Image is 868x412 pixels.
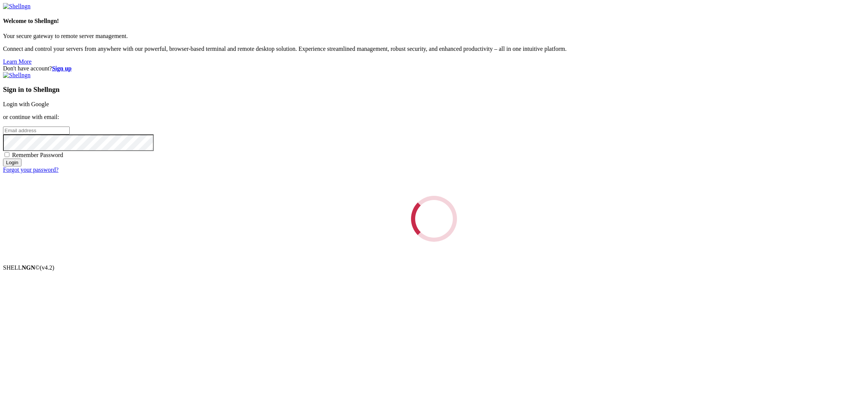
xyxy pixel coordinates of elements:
a: Learn More [3,58,32,65]
p: Your secure gateway to remote server management. [3,33,865,40]
a: Login with Google [3,101,49,107]
img: Shellngn [3,3,31,10]
div: Loading... [409,194,459,244]
span: SHELL © [3,264,54,271]
span: 4.2.0 [40,264,55,271]
input: Email address [3,127,70,134]
a: Sign up [52,65,72,72]
b: NGN [22,264,35,271]
h4: Welcome to Shellngn! [3,18,865,24]
input: Login [3,159,21,166]
a: Forgot your password? [3,166,58,173]
h3: Sign in to Shellngn [3,85,865,94]
p: or continue with email: [3,114,865,121]
div: Don't have account? [3,65,865,72]
span: Remember Password [12,152,63,158]
p: Connect and control your servers from anywhere with our powerful, browser-based terminal and remo... [3,46,865,52]
img: Shellngn [3,72,31,79]
input: Remember Password [5,152,9,157]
